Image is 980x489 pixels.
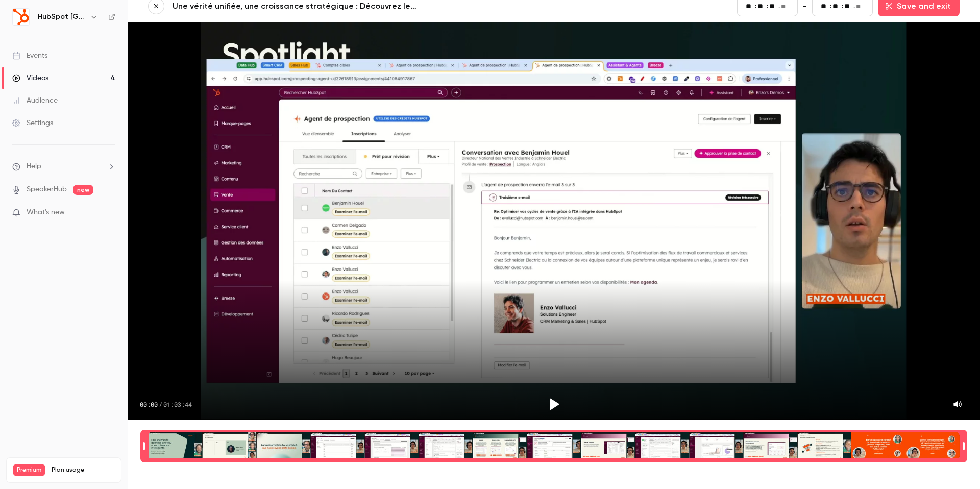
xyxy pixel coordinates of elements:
[128,22,980,420] section: Video player
[830,1,831,12] span: :
[842,1,843,12] span: :
[757,1,766,12] input: minutes
[12,95,58,106] div: Audience
[38,12,86,22] h6: HubSpot [GEOGRAPHIC_DATA]
[856,1,864,12] input: milliseconds
[12,161,115,172] li: help-dropdown-opener
[746,1,754,12] input: hours
[832,1,841,12] input: minutes
[542,392,566,417] button: Play
[12,118,53,128] div: Settings
[148,432,960,460] div: Time range selector
[767,1,768,12] span: :
[52,466,115,474] span: Plan usage
[27,161,41,172] span: Help
[140,431,148,461] div: Time range seconds start time
[769,1,777,12] input: seconds
[13,9,29,25] img: HubSpot France
[853,1,855,12] span: .
[163,400,192,408] span: 01:03:44
[821,1,829,12] input: hours
[159,400,162,408] span: /
[27,184,67,195] a: SpeakerHub
[140,400,158,408] span: 00:00
[73,185,93,195] span: new
[947,394,968,414] button: Mute
[960,431,967,461] div: Time range seconds end time
[103,208,115,217] iframe: Noticeable Trigger
[12,51,47,61] div: Events
[778,1,780,12] span: .
[12,73,48,83] div: Videos
[781,1,789,12] input: milliseconds
[755,1,756,12] span: :
[140,400,192,408] div: 00:00
[844,1,852,12] input: seconds
[13,464,45,476] span: Premium
[27,207,65,218] span: What's new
